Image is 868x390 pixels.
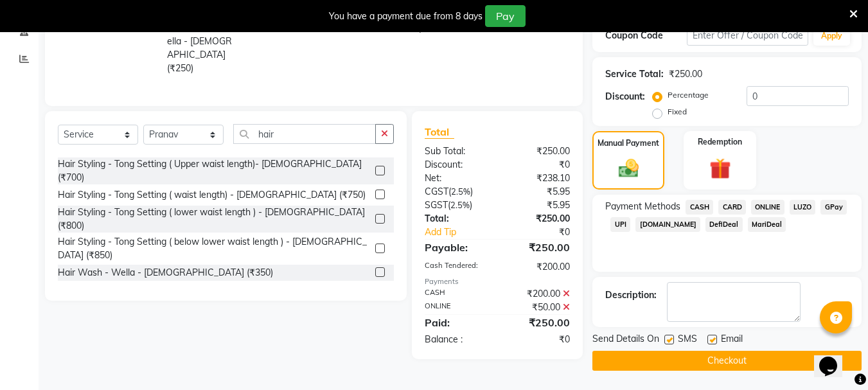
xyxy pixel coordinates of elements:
div: Hair Styling - Tong Setting ( below lower waist length ) - [DEMOGRAPHIC_DATA] (₹850) [58,235,370,262]
button: Apply [813,26,850,46]
span: SMS [678,332,697,348]
div: Sub Total: [415,145,497,158]
div: Service Total: [605,67,664,81]
span: [DOMAIN_NAME] [635,217,700,232]
span: CASH [686,200,713,215]
div: ₹200.00 [497,287,580,301]
div: Hair Styling - Tong Setting ( waist length) - [DEMOGRAPHIC_DATA] (₹750) [58,188,366,202]
div: ₹5.95 [497,185,580,199]
div: Total: [415,212,497,226]
span: CARD [718,200,746,215]
div: Hair Styling - Tong Setting ( lower waist length ) - [DEMOGRAPHIC_DATA] (₹800) [58,206,370,233]
label: Manual Payment [598,137,659,149]
span: Total [425,125,454,139]
div: ₹0 [497,158,580,172]
div: Discount: [605,90,645,103]
div: CASH [415,287,497,301]
button: Pay [485,5,526,27]
button: Checkout [592,351,862,371]
input: Enter Offer / Coupon Code [687,26,808,46]
div: ₹238.10 [497,172,580,185]
span: CGST [425,186,448,197]
div: Discount: [415,158,497,172]
span: UPI [610,217,630,232]
div: Cash Tendered: [415,260,497,274]
div: Hair Styling - Tong Setting ( Upper waist length)- [DEMOGRAPHIC_DATA] (₹700) [58,157,370,184]
span: MariDeal [748,217,786,232]
div: ₹200.00 [497,260,580,274]
div: ₹50.00 [497,301,580,314]
div: Net: [415,172,497,185]
input: Search or Scan [233,124,376,144]
div: You have a payment due from 8 days [329,10,483,23]
label: Fixed [668,106,687,118]
span: 2.5% [450,200,470,210]
span: 2.5% [451,186,470,197]
div: ( ) [415,199,497,212]
a: Add Tip [415,226,511,239]
span: Email [721,332,743,348]
div: ONLINE [415,301,497,314]
iframe: chat widget [814,339,855,377]
div: ₹5.95 [497,199,580,212]
div: Payments [425,276,570,287]
span: Send Details On [592,332,659,348]
div: ₹250.00 [497,212,580,226]
div: ₹0 [497,333,580,346]
div: Paid: [415,315,497,330]
span: GPay [820,200,847,215]
img: _cash.svg [612,157,645,180]
div: Coupon Code [605,29,686,42]
span: DefiDeal [705,217,743,232]
label: Percentage [668,89,709,101]
div: Description: [605,288,657,302]
span: ONLINE [751,200,784,215]
div: ₹0 [511,226,580,239]
div: ( ) [415,185,497,199]
img: _gift.svg [703,155,738,182]
div: ₹250.00 [497,240,580,255]
div: Hair Wash - Wella - [DEMOGRAPHIC_DATA] (₹350) [58,266,273,279]
span: Payment Methods [605,200,680,213]
div: ₹250.00 [497,145,580,158]
div: Balance : [415,333,497,346]
div: Payable: [415,240,497,255]
div: ₹250.00 [669,67,702,81]
div: ₹250.00 [497,315,580,330]
span: LUZO [790,200,816,215]
span: SGST [425,199,448,211]
label: Redemption [698,136,742,148]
